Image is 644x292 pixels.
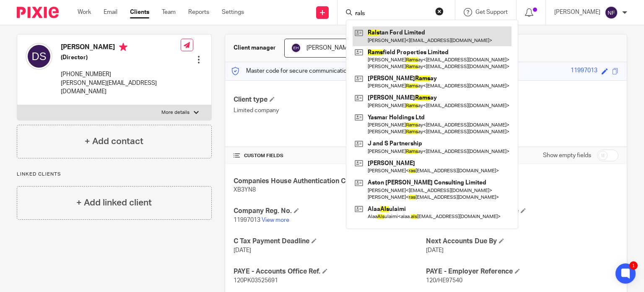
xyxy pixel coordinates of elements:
span: [PERSON_NAME] [306,45,353,51]
button: Clear [435,7,444,16]
p: Master code for secure communications and files [231,67,376,75]
h4: Address [426,95,618,104]
h4: Companies House Authentication Code [234,177,426,186]
img: svg%3E [605,6,618,19]
span: Get Support [475,9,508,15]
h4: Next Accounts Due By [426,237,618,246]
div: 11997013 [571,66,597,76]
img: Pixie [17,7,59,18]
img: svg%3E [26,43,52,70]
p: [PERSON_NAME][EMAIL_ADDRESS][DOMAIN_NAME] [61,79,181,96]
a: Team [162,8,176,16]
a: Clients [130,8,149,16]
input: Search [354,10,430,18]
a: Email [104,8,117,16]
span: 120/HE97540 [426,278,462,284]
p: [STREET_ADDRESS] [426,115,618,124]
h4: + Add contact [85,135,143,148]
a: View more [262,217,289,223]
h4: Client type [234,95,426,104]
h4: Company Reg. No. [234,207,426,216]
p: More details [161,109,190,116]
div: 1 [629,261,638,270]
a: Work [78,8,91,16]
span: [DATE] [426,247,444,253]
span: [DATE] [234,247,251,253]
p: [PHONE_NUMBER] [61,70,181,79]
a: Reports [188,8,209,16]
h5: (Director) [61,53,181,62]
p: [GEOGRAPHIC_DATA] [426,124,618,132]
span: 120PK03525691 [234,278,278,284]
h4: C Tax Payment Deadline [234,237,426,246]
span: 11997013 [234,217,260,223]
h4: [PERSON_NAME] [61,43,181,53]
p: Linked clients [17,171,212,178]
h4: Confirmation Statement Date [426,207,618,216]
h4: + Add linked client [76,196,152,209]
p: Limited company [234,106,426,115]
a: Settings [222,8,244,16]
p: [STREET_ADDRESS] [426,106,618,115]
h4: CUSTOM FIELDS [234,153,426,159]
h3: Client manager [234,44,276,52]
h4: PAYE - Employer Reference [426,267,618,276]
p: [PERSON_NAME] [554,8,600,16]
i: Primary [119,43,127,51]
label: Show empty fields [543,151,591,160]
h4: Company Incorporated On [426,177,618,186]
h4: PAYE - Accounts Office Ref. [234,267,426,276]
img: svg%3E [291,43,301,53]
span: XB3YN8 [234,187,256,193]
